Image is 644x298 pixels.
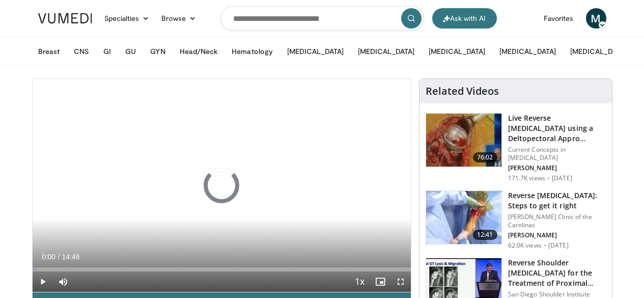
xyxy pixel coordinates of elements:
[508,146,606,162] p: Current Concepts in [MEDICAL_DATA]
[174,41,224,62] button: Head/Neck
[508,164,606,172] p: [PERSON_NAME]
[32,41,66,62] button: Breast
[33,79,411,292] video-js: Video Player
[493,41,562,62] button: [MEDICAL_DATA]
[538,8,580,29] a: Favorites
[33,272,53,292] button: Play
[390,272,411,292] button: Fullscreen
[473,230,497,240] span: 12:41
[119,41,142,62] button: GU
[508,231,606,239] p: [PERSON_NAME]
[58,253,60,261] span: /
[33,267,411,272] div: Progress Bar
[62,253,79,261] span: 14:46
[53,272,73,292] button: Mute
[508,113,606,144] h3: Live Reverse [MEDICAL_DATA] using a Deltopectoral Appro…
[144,41,171,62] button: GYN
[281,41,350,62] button: [MEDICAL_DATA]
[564,41,633,62] button: [MEDICAL_DATA]
[220,6,424,31] input: Search topics, interventions
[155,8,202,29] a: Browse
[98,8,156,29] a: Specialties
[423,41,491,62] button: [MEDICAL_DATA]
[42,253,55,261] span: 0:00
[473,152,497,162] span: 76:02
[508,174,545,182] p: 171.7K views
[426,191,501,244] img: 326034_0000_1.png.150x105_q85_crop-smart_upscale.jpg
[426,113,606,182] a: 76:02 Live Reverse [MEDICAL_DATA] using a Deltopectoral Appro… Current Concepts in [MEDICAL_DATA]...
[426,191,606,250] a: 12:41 Reverse [MEDICAL_DATA]: Steps to get it right [PERSON_NAME] Clinic of the Carolinas [PERSON...
[548,241,569,250] p: [DATE]
[352,41,421,62] button: [MEDICAL_DATA]
[544,241,546,250] div: ·
[508,213,606,229] p: [PERSON_NAME] Clinic of the Carolinas
[432,8,497,29] button: Ask with AI
[38,13,92,23] img: VuMedi Logo
[552,174,572,182] p: [DATE]
[426,85,499,97] h4: Related Videos
[547,174,550,182] div: ·
[508,258,606,288] h3: Reverse Shoulder [MEDICAL_DATA] for the Treatment of Proximal Humeral …
[508,191,606,211] h3: Reverse [MEDICAL_DATA]: Steps to get it right
[370,272,390,292] button: Enable picture-in-picture mode
[97,41,117,62] button: GI
[68,41,95,62] button: CNS
[508,241,542,250] p: 62.0K views
[226,41,279,62] button: Hematology
[586,8,606,29] a: M
[426,114,501,167] img: 684033_3.png.150x105_q85_crop-smart_upscale.jpg
[350,272,370,292] button: Playback Rate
